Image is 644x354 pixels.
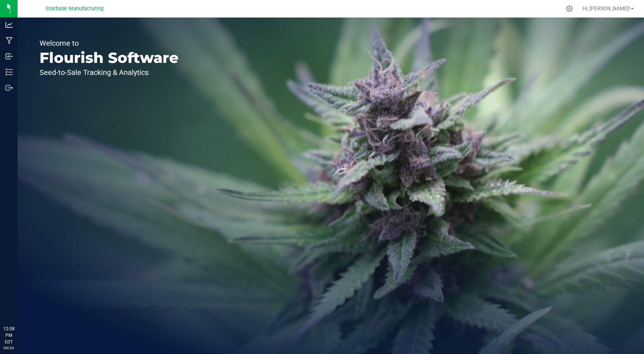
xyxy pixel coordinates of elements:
inline-svg: Manufacturing [5,37,13,44]
p: Flourish Software [40,50,179,65]
span: Hi, [PERSON_NAME]! [582,5,630,11]
p: Welcome to [40,39,179,47]
span: Starbase Manufacturing [46,5,104,12]
inline-svg: Outbound [5,84,13,91]
div: Manage settings [565,5,574,12]
inline-svg: Inbound [5,53,13,60]
inline-svg: Inventory [5,68,13,76]
inline-svg: Analytics [5,21,13,29]
p: Seed-to-Sale Tracking & Analytics [40,69,179,76]
p: 09/24 [3,345,14,351]
p: 12:08 PM EDT [3,325,14,345]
